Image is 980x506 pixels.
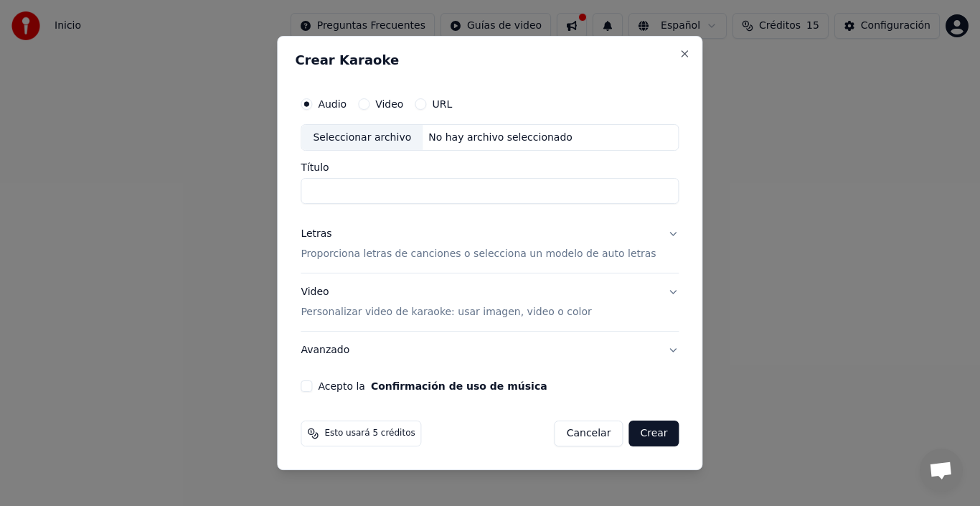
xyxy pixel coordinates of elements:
p: Personalizar video de karaoke: usar imagen, video o color [301,305,591,319]
label: Acepto la [318,381,547,391]
span: Esto usará 5 créditos [324,428,415,439]
label: URL [432,99,452,109]
button: Crear [628,421,679,446]
div: Letras [301,228,331,242]
div: Seleccionar archivo [301,125,423,151]
button: LetrasProporciona letras de canciones o selecciona un modelo de auto letras [301,216,679,273]
button: Acepto la [371,381,547,391]
button: Avanzado [301,332,679,369]
button: Cancelar [555,421,623,446]
div: Video [301,286,591,320]
label: Audio [318,99,347,109]
div: No hay archivo seleccionado [423,131,578,145]
label: Video [375,99,403,109]
button: VideoPersonalizar video de karaoke: usar imagen, video o color [301,274,679,332]
p: Proporciona letras de canciones o selecciona un modelo de auto letras [301,248,656,262]
label: Título [301,163,679,173]
h2: Crear Karaoke [295,54,684,67]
